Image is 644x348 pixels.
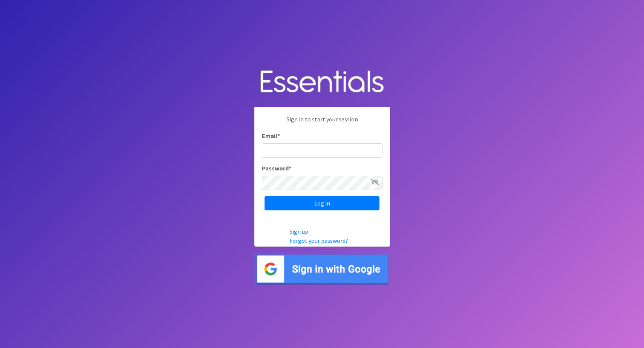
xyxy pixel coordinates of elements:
abbr: required [289,164,291,172]
img: Human Essentials [254,63,390,101]
input: Log in [265,196,379,210]
a: Forgot your password? [289,237,348,244]
a: Sign up [289,228,308,235]
label: Password [262,164,291,173]
abbr: required [277,132,280,140]
img: Sign in with Google [254,253,390,285]
label: Email [262,131,280,140]
p: Sign in to start your session [262,115,382,131]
